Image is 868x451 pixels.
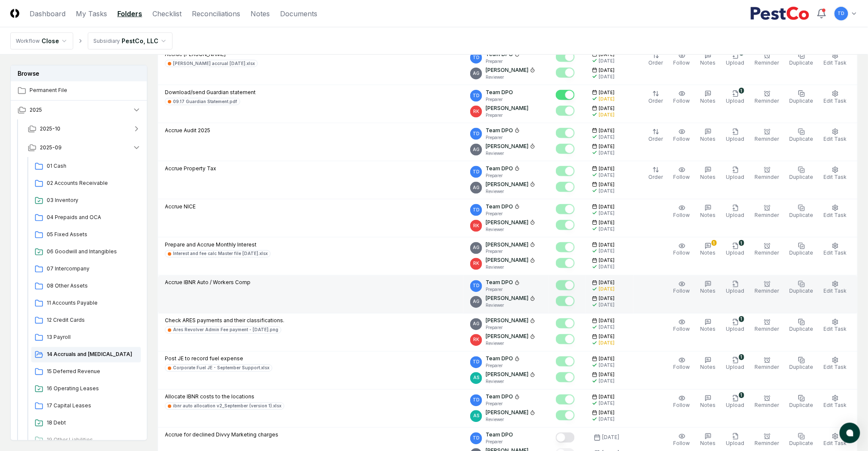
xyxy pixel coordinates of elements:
button: Edit Task [822,279,849,297]
button: Notes [699,317,718,335]
span: Follow [674,98,690,104]
div: Subsidiary [93,37,120,45]
button: Notes [699,355,718,373]
div: [DATE] [599,172,615,178]
span: 11 Accounts Payable [47,299,137,307]
button: Notes [699,431,718,449]
p: Preparer [486,249,535,255]
span: Notes [701,364,716,371]
a: 15 Deferred Revenue [31,364,141,380]
button: Edit Task [822,393,849,411]
div: [DATE] [599,112,615,118]
a: 02 Accounts Receivable [31,176,141,191]
button: Edit Task [822,203,849,221]
span: Reminder [755,288,779,294]
span: [DATE] [599,258,615,264]
a: 09.17 Guardian Statement.pdf [165,98,240,105]
span: Edit Task [824,326,847,332]
span: 02 Accounts Receivable [47,179,137,187]
button: Reminder [753,317,781,335]
span: Notes [701,326,716,332]
button: Edit Task [822,89,849,107]
button: Notes [699,203,718,221]
div: [DATE] [599,150,615,156]
span: Reminder [755,402,779,409]
button: Follow [672,89,692,107]
a: 18 Debt [31,415,141,431]
p: Reviewer [486,150,535,157]
button: Mark complete [556,106,575,116]
p: Prepare and Accrue Monthly Interest [165,241,271,249]
button: 1Upload [725,50,746,68]
button: Order [647,165,665,183]
span: Edit Task [824,212,847,218]
a: 03 Inventory [31,193,141,208]
span: Edit Task [824,59,847,66]
p: Reviewer [486,188,535,195]
div: [DATE] [599,210,615,217]
a: 17 Capital Leases [31,398,141,414]
div: 1 [739,88,744,94]
span: [DATE] [599,89,615,96]
button: TD [834,6,849,21]
p: Team DPO [486,165,513,172]
span: 2025-10 [40,125,60,133]
a: 14 Accruals and [MEDICAL_DATA] [31,347,141,362]
span: TD [473,92,480,99]
span: Duplicate [790,364,814,371]
button: Edit Task [822,127,849,145]
span: Notes [701,174,716,180]
span: Duplicate [790,326,814,332]
button: Follow [672,203,692,221]
span: Upload [726,136,745,142]
a: Notes [251,9,270,19]
span: Notes [701,59,716,66]
p: Accrue Property Tax [165,165,216,172]
div: Ares Revolver Admin Fee payment - [DATE].png [173,327,278,333]
button: Follow [672,355,692,373]
a: Documents [280,9,317,19]
button: Edit Task [822,50,849,68]
button: Duplicate [788,355,815,373]
p: [PERSON_NAME] [486,66,528,74]
button: Mark complete [556,204,575,214]
a: Permanent File [11,81,148,100]
div: Workflow [16,37,40,45]
a: 04 Prepaids and OCA [31,210,141,225]
button: Duplicate [788,89,815,107]
button: Mark complete [556,90,575,100]
span: AG [473,321,480,327]
span: [DATE] [599,220,615,226]
button: Edit Task [822,355,849,373]
button: Upload [725,165,746,183]
span: Reminder [755,250,779,256]
span: Edit Task [824,136,847,142]
span: TD [473,397,480,404]
span: TD [473,207,480,213]
span: Follow [674,326,690,332]
span: Duplicate [790,288,814,294]
button: Order [647,127,665,145]
span: Upload [726,59,745,66]
p: Download/send Guardian statement [165,89,256,96]
span: TD [838,10,845,17]
span: Upload [726,364,745,371]
a: 05 Fixed Assets [31,227,141,243]
div: [DATE] [599,226,615,232]
div: [DATE] [599,248,615,255]
span: Notes [701,98,716,104]
button: 2025 [11,101,148,119]
span: [DATE] [599,128,615,134]
div: [DATE] [599,58,615,64]
button: Duplicate [788,127,815,145]
span: Upload [726,250,745,256]
span: 01 Cash [47,162,137,170]
span: Order [649,59,663,66]
a: 12 Credit Cards [31,313,141,328]
span: Order [649,174,663,180]
p: [PERSON_NAME] [486,104,528,112]
span: 07 Intercompany [47,265,137,273]
span: Edit Task [824,174,847,180]
span: Reminder [755,364,779,371]
span: 15 Deferred Revenue [47,368,137,375]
